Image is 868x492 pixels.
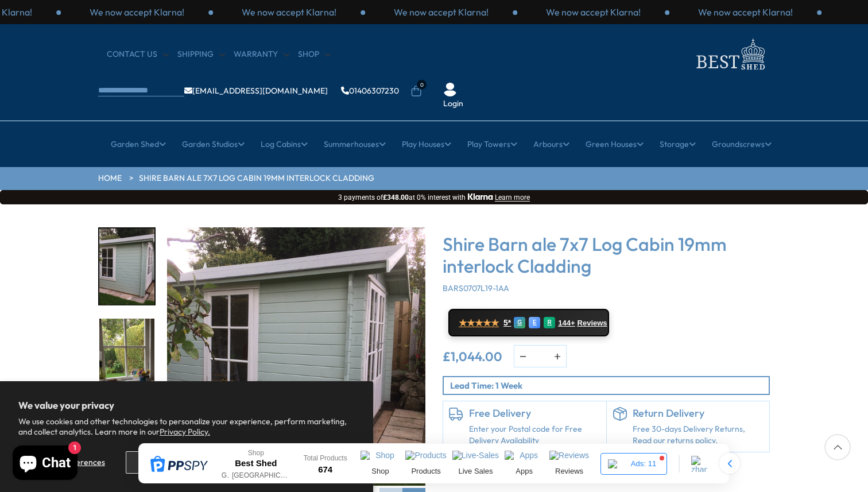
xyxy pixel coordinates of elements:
[533,130,569,158] a: Arbours
[298,49,331,60] a: Shop
[448,309,609,336] a: ★★★★★ 5* G E R 144+ Reviews
[450,379,769,392] p: Lead Time: 1 Week
[394,6,489,18] p: We now accept Klarna!
[98,173,122,184] a: HOME
[184,87,328,95] a: [EMAIL_ADDRESS][DOMAIN_NAME]
[529,317,540,328] div: E
[712,130,772,158] a: Groundscrews
[107,49,169,60] a: CONTACT US
[177,49,225,60] a: Shipping
[698,6,793,18] p: We now accept Klarna!
[410,86,422,97] a: 0
[213,6,365,18] div: 3 / 3
[558,319,575,328] span: 144+
[443,350,502,363] ins: £1,044.00
[126,451,234,474] button: Accept
[402,130,451,158] a: Play Houses
[417,80,427,90] span: 0
[61,6,213,18] div: 2 / 3
[324,130,386,158] a: Summerhouses
[90,6,184,18] p: We now accept Klarna!
[689,36,770,73] img: logo
[98,317,156,396] div: 2 / 11
[365,6,517,18] div: 1 / 3
[578,319,607,328] span: Reviews
[546,6,641,18] p: We now accept Klarna!
[242,6,336,18] p: We now accept Klarna!
[261,130,308,158] a: Log Cabins
[467,130,517,158] a: Play Towers
[234,49,289,60] a: Warranty
[633,407,764,420] h6: Return Delivery
[660,130,696,158] a: Storage
[18,400,355,411] h2: We value your privacy
[182,130,245,158] a: Garden Studios
[99,319,154,395] img: Barnsdale_3_4855ff5d-416b-49fb-b135-f2c42e7340e7_200x200.jpg
[98,227,156,306] div: 1 / 11
[160,427,210,437] a: Privacy Policy.
[443,233,770,277] h3: Shire Barn ale 7x7 Log Cabin 19mm interlock Cladding
[341,87,399,95] a: 01406307230
[99,228,154,305] img: Barnsdale_2_cea6fa23-7322-4614-ab76-fb9754416e1c_200x200.jpg
[111,130,166,158] a: Garden Shed
[139,173,374,184] a: Shire Barn ale 7x7 Log Cabin 19mm interlock Cladding
[469,424,600,446] a: Enter your Postal code for Free Delivery Availability
[443,83,457,96] img: User Icon
[586,130,644,158] a: Green Houses
[633,424,764,446] p: Free 30-days Delivery Returns, Read our returns policy.
[544,317,555,328] div: R
[469,407,600,420] h6: Free Delivery
[443,283,509,293] span: BARS0707L19-1AA
[669,6,821,18] div: 3 / 3
[9,445,81,483] inbox-online-store-chat: Shopify online store chat
[167,227,425,486] img: Shire Barn ale 7x7 Log Cabin 19mm interlock Cladding - Best Shed
[517,6,669,18] div: 2 / 3
[18,416,355,437] p: We use cookies and other technologies to personalize your experience, perform marketing, and coll...
[514,317,525,328] div: G
[459,317,499,328] span: ★★★★★
[443,98,463,110] a: Login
